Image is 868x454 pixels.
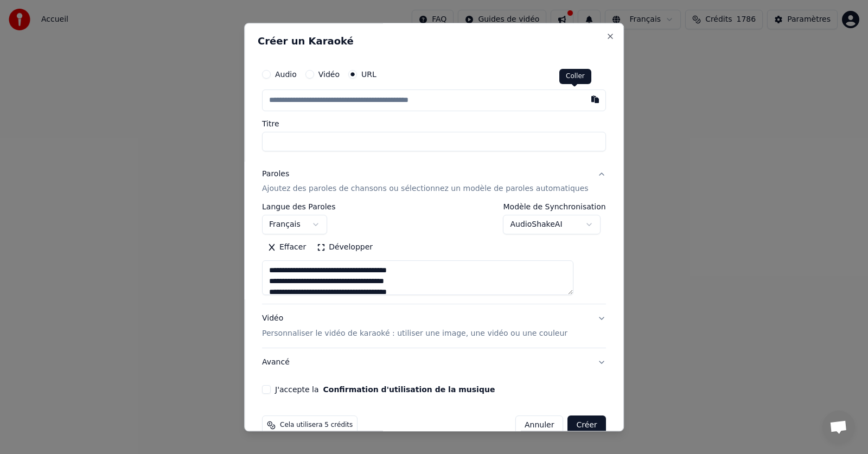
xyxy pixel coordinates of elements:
button: J'accepte la [323,386,495,394]
label: J'accepte la [275,386,495,394]
div: Vidéo [262,314,567,340]
div: Coller [559,69,591,84]
button: Développer [311,239,378,257]
label: Langue des Paroles [262,203,336,211]
label: Modèle de Synchronisation [503,203,606,211]
div: Paroles [262,169,289,180]
span: Cela utilisera 5 crédits [280,421,353,430]
div: ParolesAjoutez des paroles de chansons ou sélectionnez un modèle de paroles automatiques [262,203,606,304]
button: Créer [568,416,606,436]
label: Audio [275,71,297,78]
p: Ajoutez des paroles de chansons ou sélectionnez un modèle de paroles automatiques [262,184,589,195]
p: Personnaliser le vidéo de karaoké : utiliser une image, une vidéo ou une couleur [262,329,567,340]
label: URL [361,71,376,78]
button: Annuler [515,416,563,436]
label: Vidéo [318,71,340,78]
h2: Créer un Karaoké [258,36,610,46]
button: Avancé [262,349,606,377]
button: ParolesAjoutez des paroles de chansons ou sélectionnez un modèle de paroles automatiques [262,160,606,203]
button: VidéoPersonnaliser le vidéo de karaoké : utiliser une image, une vidéo ou une couleur [262,305,606,348]
button: Effacer [262,239,311,257]
label: Titre [262,120,606,127]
